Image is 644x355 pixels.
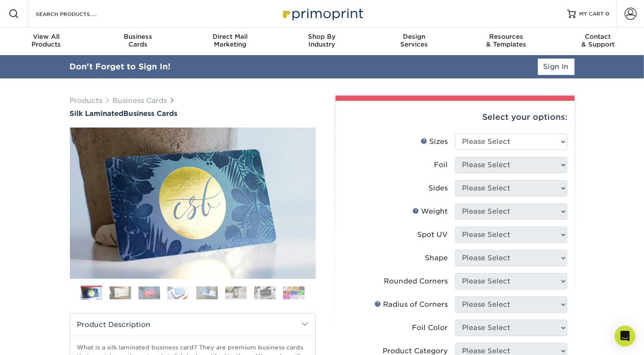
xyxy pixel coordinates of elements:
[279,4,365,23] img: Primoprint
[460,33,552,40] span: Resources
[276,28,368,55] a: Shop ByIndustry
[552,28,644,55] a: Contact& Support
[538,59,575,75] a: Sign In
[375,299,448,310] div: Radius of Corners
[342,101,568,134] div: Select your options:
[421,137,448,147] div: Sizes
[113,97,167,105] a: Business Cards
[138,286,160,299] img: Business Cards 03
[81,283,102,304] img: Business Cards 01
[552,33,644,48] div: & Support
[70,109,316,118] a: Silk LaminatedBusiness Cards
[70,97,103,105] a: Products
[184,33,276,40] span: Direct Mail
[283,286,305,299] img: Business Cards 08
[579,10,604,18] span: MY CART
[460,33,552,48] div: & Templates
[70,109,316,118] h1: Business Cards
[184,33,276,48] div: Marketing
[196,286,218,299] img: Business Cards 05
[70,314,315,336] h2: Product Description
[254,286,276,299] img: Business Cards 07
[552,33,644,40] span: Contact
[92,33,184,40] span: Business
[434,160,448,170] div: Foil
[276,33,368,48] div: Industry
[92,33,184,48] div: Cards
[184,28,276,55] a: Direct MailMarketing
[70,81,316,326] img: Silk Laminated 01
[384,276,448,286] div: Rounded Corners
[418,230,448,240] div: Spot UV
[368,33,460,40] span: Design
[615,326,635,346] div: Open Intercom Messenger
[606,11,609,17] span: 0
[429,183,448,193] div: Sides
[413,206,448,217] div: Weight
[276,33,368,40] span: Shop By
[460,28,552,55] a: Resources& Templates
[35,9,119,19] input: SEARCH PRODUCTS.....
[92,28,184,55] a: BusinessCards
[167,286,189,299] img: Business Cards 04
[70,109,124,118] span: Silk Laminated
[368,33,460,48] div: Services
[368,28,460,55] a: DesignServices
[110,286,131,299] img: Business Cards 02
[412,323,448,333] div: Foil Color
[70,61,171,73] div: Don't Forget to Sign In!
[225,286,247,299] img: Business Cards 06
[425,253,448,263] div: Shape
